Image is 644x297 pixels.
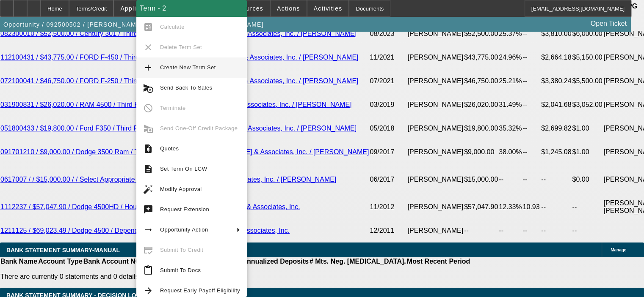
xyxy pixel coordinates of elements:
td: $5,150.00 [572,46,603,69]
span: Set Term On LCW [160,166,207,172]
td: $1,245.08 [541,140,572,164]
td: $46,750.00 [464,69,498,93]
td: -- [522,164,541,195]
td: 31.49% [498,93,522,117]
td: $19,800.00 [464,117,498,140]
a: 112100431 / $43,775.00 / FORD F-450 / Third Party Vendor / [PERSON_NAME] & Associates, Inc. / [PE... [0,54,358,61]
td: $3,380.24 [541,69,572,93]
mat-icon: cancel_schedule_send [143,83,153,93]
td: $57,047.90 [464,195,498,219]
td: -- [541,164,572,195]
td: -- [522,140,541,164]
td: 08/2023 [369,22,407,46]
a: 091701210 / $9,000.00 / Dodge 3500 Ram / Third Party Vendor / [PERSON_NAME] & Associates, Inc. / ... [0,148,369,155]
td: 24.96% [498,46,522,69]
td: $9,000.00 [464,140,498,164]
td: 10.93 [522,195,541,219]
td: 11/2021 [369,46,407,69]
span: Manage [611,248,626,252]
a: 1211125 / $69,023.49 / Dodge 4500 / Dependable Dodge / [PERSON_NAME] & Associates, Inc. [0,227,290,234]
mat-icon: arrow_forward [143,286,153,296]
td: 06/2017 [369,164,407,195]
span: Opportunity / 092500502 / [PERSON_NAME] & Associates, Inc. / [PERSON_NAME] [3,21,264,28]
mat-icon: request_quote [143,144,153,154]
td: -- [464,219,498,243]
td: 12/2011 [369,219,407,243]
td: [PERSON_NAME] [407,219,464,243]
span: Quotes [160,145,179,152]
span: Modify Approval [160,186,202,192]
span: Submit To Docs [160,267,201,273]
td: -- [522,46,541,69]
td: $43,775.00 [464,46,498,69]
span: Create New Term Set [160,64,216,71]
span: Actions [277,5,300,12]
td: -- [522,219,541,243]
td: 09/2017 [369,140,407,164]
td: 25.37% [498,22,522,46]
td: 11/2012 [369,195,407,219]
td: 03/2019 [369,93,407,117]
td: $26,020.00 [464,93,498,117]
td: 12.33% [498,195,522,219]
td: $52,500.00 [464,22,498,46]
button: Activities [307,0,349,16]
td: -- [522,93,541,117]
span: Opportunity Action [160,226,208,233]
td: [PERSON_NAME] [407,69,464,93]
td: -- [498,219,522,243]
td: $2,699.82 [541,117,572,140]
td: -- [522,117,541,140]
td: [PERSON_NAME] [407,140,464,164]
span: Activities [314,5,343,12]
td: -- [541,195,572,219]
p: There are currently 0 statements and 0 details entered on this opportunity [0,273,470,281]
span: BANK STATEMENT SUMMARY-MANUAL [6,247,120,253]
td: 35.32% [498,117,522,140]
td: $0.00 [572,164,603,195]
mat-icon: description [143,164,153,174]
span: Send Back To Sales [160,84,212,91]
td: [PERSON_NAME] [407,22,464,46]
span: Application [120,5,155,12]
td: -- [572,219,603,243]
td: -- [541,219,572,243]
a: 1112237 / $57,047.90 / Dodge 4500HD / House Of Wreckers / [PERSON_NAME] & Associates, Inc. [0,203,300,210]
a: 0617007 / / $15,000.00 / / Select Appropriate Vendor / [PERSON_NAME] & Associates, Inc. / [PERSON... [0,176,336,183]
td: $3,052.00 [572,93,603,117]
td: $2,664.18 [541,46,572,69]
button: Application [114,0,161,16]
td: $1.00 [572,117,603,140]
td: $3,810.00 [541,22,572,46]
mat-icon: content_paste [143,265,153,275]
td: $1.00 [572,140,603,164]
td: [PERSON_NAME] [407,117,464,140]
td: 25.21% [498,69,522,93]
td: -- [522,69,541,93]
td: $5,500.00 [572,69,603,93]
td: [PERSON_NAME] [407,46,464,69]
mat-icon: add [143,63,153,73]
button: Actions [271,0,307,16]
td: 05/2018 [369,117,407,140]
a: 051800433 / $19,800.00 / Ford F350 / Third Party Vendor 2 / [PERSON_NAME] & Associates, Inc. / [P... [0,125,357,132]
td: [PERSON_NAME] [407,164,464,195]
td: -- [498,164,522,195]
td: [PERSON_NAME] [407,93,464,117]
td: -- [522,22,541,46]
span: Request Early Payoff Eligibility [160,287,240,294]
a: 031900831 / $26,020.00 / RAM 4500 / Third Party Vendor / [PERSON_NAME] & Associates, Inc. / [PERS... [0,101,351,108]
th: Most Recent Period [406,257,470,266]
span: Request Extension [160,206,209,213]
mat-icon: arrow_right_alt [143,225,153,235]
mat-icon: try [143,204,153,215]
td: 07/2021 [369,69,407,93]
a: Open Ticket [587,16,630,31]
td: -- [572,195,603,219]
td: $2,041.68 [541,93,572,117]
td: $15,000.00 [464,164,498,195]
td: $6,000.00 [572,22,603,46]
td: [PERSON_NAME] [407,195,464,219]
a: 072100041 / $46,750.00 / FORD F-250 / Third Party Vendor / [PERSON_NAME] & Associates, Inc. / [PE... [0,77,358,84]
th: Bank Account NO. [83,257,143,266]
